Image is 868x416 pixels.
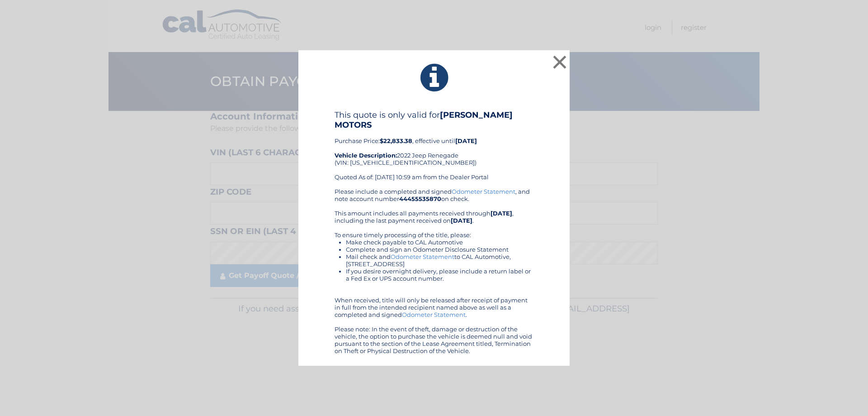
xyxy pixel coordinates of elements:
[346,239,533,246] li: Make check payable to CAL Automotive
[455,137,477,144] b: [DATE]
[491,210,512,217] b: [DATE]
[346,268,533,282] li: If you desire overnight delivery, please include a return label or a Fed Ex or UPS account number.
[335,152,397,159] strong: Vehicle Description:
[335,110,513,130] b: [PERSON_NAME] MOTORS
[346,246,533,253] li: Complete and sign an Odometer Disclosure Statement
[335,110,533,130] h4: This quote is only valid for
[399,195,441,202] b: 44455535870
[451,217,472,224] b: [DATE]
[346,253,533,268] li: Mail check and to CAL Automotive, [STREET_ADDRESS]
[391,253,454,260] a: Odometer Statement
[551,53,569,71] button: ×
[335,110,533,188] div: Purchase Price: , effective until 2022 Jeep Renegade (VIN: [US_VEHICLE_IDENTIFICATION_NUMBER]) Qu...
[402,311,466,318] a: Odometer Statement
[380,137,412,144] b: $22,833.38
[335,188,533,354] div: Please include a completed and signed , and note account number on check. This amount includes al...
[452,188,515,195] a: Odometer Statement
